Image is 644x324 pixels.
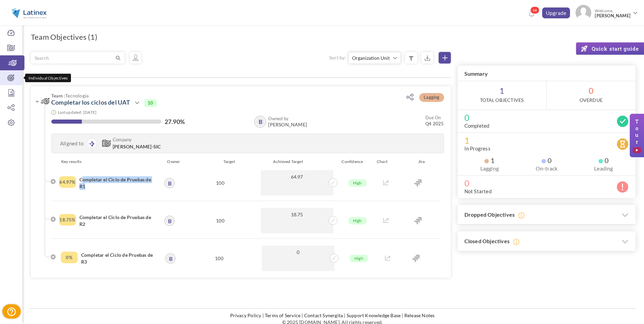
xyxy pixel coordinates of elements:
small: Due On [425,115,441,120]
li: | [301,312,303,319]
a: B [165,179,174,187]
img: Jira Integration [414,179,422,187]
a: Update achivements [328,254,336,260]
a: Update achivements [329,179,337,185]
a: B [166,254,175,263]
img: Photo [575,5,591,21]
li: | [262,312,264,319]
a: Update achivements [329,217,337,223]
span: 14 [530,6,539,14]
span: Welcome, [591,5,632,22]
span: Lagging [419,93,444,102]
a: Notifications [526,9,537,20]
h4: Completar el Ciclo de Pruebas de R2 [79,214,158,228]
label: OverDue [579,97,603,104]
small: Export [421,52,434,64]
span: 0 [541,157,552,164]
small: Last updated: [DATE] [58,110,96,115]
a: Contact Synergita [304,312,343,318]
h3: Dropped Objectives [458,205,636,225]
a: B [255,116,265,127]
li: | [344,312,345,319]
h4: Completar el Ciclo de Pruebas de R3 [81,252,157,265]
span: 0 [599,157,609,164]
span: Organization Unit [352,55,392,61]
img: Jira Integration [414,217,422,224]
label: Total Objectives [480,97,523,104]
a: B [165,216,174,225]
span: High [350,255,368,262]
div: Completed Percentage [59,214,76,226]
img: Logo [8,4,50,21]
div: Confidence [336,158,373,165]
label: On-track [521,165,572,172]
h3: Summary [458,66,636,81]
img: Product Tour [632,147,641,153]
a: Terms of Service [265,312,300,318]
div: Key results [56,158,163,165]
span: [PERSON_NAME]-SIC [113,144,161,149]
input: Search [31,52,114,63]
label: Sort by: [329,54,346,61]
a: Privacy Policy [230,312,261,318]
img: Jira Integration [412,255,420,262]
div: 100 [182,170,258,196]
span: 1 [484,157,495,164]
small: Q4 2025 [425,114,444,127]
span: High [348,217,367,224]
a: Upgrade [542,7,570,18]
div: Chart [373,158,403,165]
li: | [402,312,403,319]
div: 100 [181,246,258,271]
span: 0 [265,249,331,255]
span: Company [113,137,386,142]
div: Achieved Target [263,158,336,165]
a: Photo Welcome,[PERSON_NAME] [573,2,641,22]
div: Owner [163,158,189,165]
span: Quick start guide [589,45,639,52]
label: Leading [578,165,629,172]
label: Completed [464,122,490,129]
label: 27.90% [165,118,185,125]
h4: Completar el Ciclo de Pruebas de R1 [79,176,158,190]
span: [PERSON_NAME] [268,122,307,127]
a: Release Notes [404,312,435,318]
h1: Team Objectives (1) [31,32,97,42]
span: [PERSON_NAME] [595,13,630,18]
a: Create Objective [439,52,451,64]
div: Completed Percentage [61,252,78,263]
span: 0 [547,81,636,110]
label: Lagging [464,165,515,172]
span: 1 [464,137,629,144]
span: 10 [144,99,157,107]
span: 1 [458,81,546,110]
span: T o u r [632,118,641,153]
span: High [348,179,367,187]
b: Owned by [268,116,289,121]
span: 64.97 [264,174,330,180]
b: Team : [51,93,65,98]
a: Objectives assigned to me [130,52,141,64]
div: Individual Objectives [25,74,71,82]
span: 0 [464,180,629,186]
a: Completar los ciclos del UAT [51,98,130,106]
div: 100 [182,208,258,233]
label: In Progress [464,145,491,152]
div: Aligned to [52,134,92,153]
label: Not Started [464,188,492,195]
a: Support Knowledge Base [347,312,401,318]
div: Target [189,158,262,165]
i: Filter [409,55,413,61]
div: Jira [403,158,440,165]
span: 0 [464,114,629,121]
div: Completed Percentage [59,176,76,188]
span: 18.75 [264,211,330,218]
button: Organization Unit [348,52,401,64]
span: Tecnología [51,93,386,98]
h3: Closed Objectives [458,231,636,251]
